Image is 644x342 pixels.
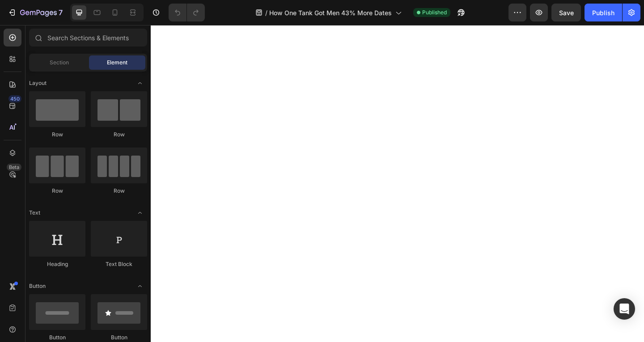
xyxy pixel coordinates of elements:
[29,79,47,87] span: Layout
[169,4,205,21] div: Undo/Redo
[8,95,21,102] div: 450
[29,282,46,290] span: Button
[7,164,21,171] div: Beta
[59,7,63,18] p: 7
[107,59,127,67] span: Element
[133,206,147,220] span: Toggle open
[50,59,69,67] span: Section
[133,279,147,293] span: Toggle open
[29,29,147,46] input: Search Sections & Elements
[551,4,581,21] button: Save
[91,187,147,195] div: Row
[91,131,147,139] div: Row
[29,209,40,217] span: Text
[4,4,67,21] button: 7
[91,334,147,342] div: Button
[559,9,574,17] span: Save
[133,76,147,90] span: Toggle open
[29,260,85,268] div: Heading
[29,334,85,342] div: Button
[151,25,644,342] iframe: Design area
[422,8,447,17] span: Published
[265,8,267,17] span: /
[269,8,392,17] span: How One Tank Got Men 43% More Dates
[29,131,85,139] div: Row
[592,8,614,17] div: Publish
[29,187,85,195] div: Row
[91,260,147,268] div: Text Block
[614,298,635,320] div: Open Intercom Messenger
[585,4,622,21] button: Publish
